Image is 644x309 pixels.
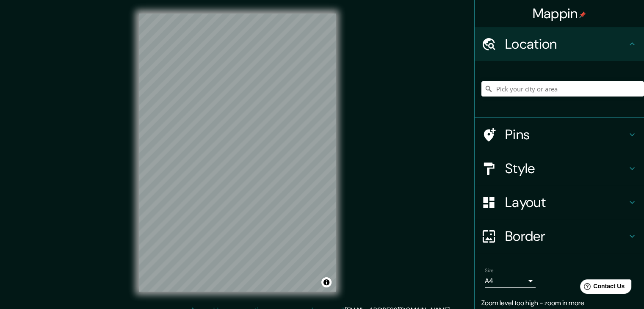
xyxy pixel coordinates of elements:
p: Zoom level too high - zoom in more [481,298,637,308]
h4: Mappin [533,5,586,22]
div: Location [475,27,644,61]
input: Pick your city or area [481,81,644,97]
h4: Style [505,160,627,177]
div: Style [475,152,644,185]
h4: Border [505,228,627,245]
canvas: Map [139,14,336,292]
div: Pins [475,118,644,152]
div: A4 [485,274,536,288]
h4: Location [505,36,627,52]
h4: Layout [505,194,627,211]
div: Border [475,219,644,253]
div: Layout [475,185,644,219]
img: pin-icon.png [579,11,586,18]
iframe: Help widget launcher [569,276,635,300]
h4: Pins [505,126,627,143]
button: Toggle attribution [321,277,332,287]
label: Size [485,267,494,274]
